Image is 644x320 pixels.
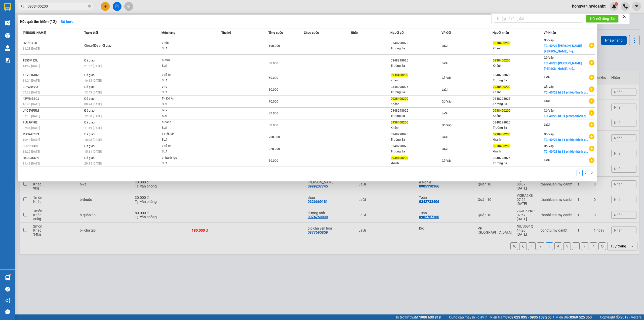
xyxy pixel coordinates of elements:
div: Trường Sa [391,137,441,142]
span: Tổng cước [268,31,283,35]
span: LaGi [442,44,448,48]
span: 200.000 [269,135,280,139]
div: SL: 1 [162,90,199,95]
span: Đã giao [84,73,95,77]
span: left [572,171,575,174]
div: SL: 1 [162,78,199,83]
div: 1E55MSXL [23,58,83,63]
div: 4ZWMB8GJ [23,96,83,102]
div: Khánh [493,90,543,95]
span: 0938400200 [493,133,510,136]
div: 0348298025 [493,73,543,78]
div: Khánh [493,63,543,69]
span: LaGi [544,158,550,162]
div: Khánh [391,78,441,83]
div: t- hjs [162,40,199,46]
div: Khánh [391,125,441,131]
div: Trường Sa [391,113,441,119]
span: search [21,5,24,8]
div: t-hs [162,108,199,113]
div: Trường Sa [493,125,543,131]
span: Người gửi [390,31,404,35]
span: plus-circle [589,134,594,139]
span: 15:11 [DATE] [84,150,102,153]
div: Khánh [493,46,543,51]
span: 50.000 [269,123,278,127]
span: 20:15 [DATE] [84,162,102,165]
span: LaGi [442,135,448,139]
div: 0348298025 [391,58,441,63]
span: Gò Vấp [544,133,554,136]
span: Gò Vấp [442,76,452,80]
img: warehouse-icon [5,20,10,25]
img: logo-vxr [4,3,11,11]
div: 0348298025 [493,155,543,161]
div: H6D9JUNN [23,155,83,161]
span: Gò Vấp [544,109,554,112]
span: 0938400200 [493,109,510,112]
span: 0938400200 [391,121,408,124]
div: Trường Sa [391,46,441,51]
span: notification [5,298,10,303]
span: Gò Vấp [442,123,452,127]
span: VP Gửi [441,31,451,35]
span: close-circle [88,4,91,9]
li: Next Page [589,170,595,176]
span: 0938400200 [493,85,510,89]
span: TC: 40/28 [PERSON_NAME] [PERSON_NAME], hiệ... [544,61,582,71]
span: Gò Vấp [544,144,554,148]
div: SL: 1 [162,46,199,51]
img: warehouse-icon [5,45,10,51]
span: 50.000 [269,159,278,163]
span: 50.000 [269,76,278,80]
span: 11:28 [DATE] [23,47,40,50]
div: 0348298025 [493,96,543,102]
span: TC: 40/28 [PERSON_NAME] [PERSON_NAME], hiệ... [544,44,582,53]
div: U4G5VPRM [23,108,83,113]
span: 70.000 [269,100,278,103]
span: 10:44 [DATE] [23,138,40,142]
span: 80.000 [269,112,278,115]
div: t- bánh [162,120,199,125]
div: DURRUQIN [23,144,83,149]
span: Đã giao [84,97,95,101]
span: 00:24 [DATE] [84,103,102,106]
span: Kết nối tổng đài [590,16,615,21]
span: 11:49 [DATE] [84,126,102,130]
span: Đã giao [84,109,95,112]
div: XEVG1MDZ [23,73,83,78]
img: warehouse-icon [5,275,10,280]
span: plus-circle [589,43,594,48]
span: 12:08 [DATE] [84,114,102,118]
strong: Bộ lọc [61,20,74,24]
span: Thu hộ [221,31,231,35]
span: Gò Vấp [442,159,452,163]
span: Đã giao [84,59,95,62]
div: T-Hải Sản [162,132,199,137]
span: 07:04 [DATE] [23,126,40,130]
span: LaGi [544,76,550,79]
div: Trường Sa [391,63,441,69]
img: warehouse-icon [5,33,10,38]
span: Người nhận [493,31,509,35]
div: 0348298025 [391,108,441,113]
div: Trường Sa [391,90,441,95]
span: 07:13 [DATE] [23,114,40,118]
span: 80.000 [269,88,278,91]
span: 0938400200 [493,59,510,62]
div: Trường Sa [493,161,543,166]
sup: 1 [10,274,11,276]
span: 16:48 [DATE] [23,103,40,106]
div: Trường Sa [493,102,543,107]
span: 18:38 [DATE] [84,138,102,142]
span: plus-circle [589,157,594,163]
span: [PERSON_NAME] [23,31,46,35]
div: Khánh [391,102,441,107]
div: SL: 1 [162,125,199,131]
input: Tìm tên, số ĐT hoặc mã đơn [28,4,87,9]
span: plus-circle [589,146,594,151]
button: Bộ lọcdown [57,18,78,26]
span: 220.000 [269,147,280,151]
div: 0348298025 [391,144,441,149]
span: plus-circle [589,122,594,127]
